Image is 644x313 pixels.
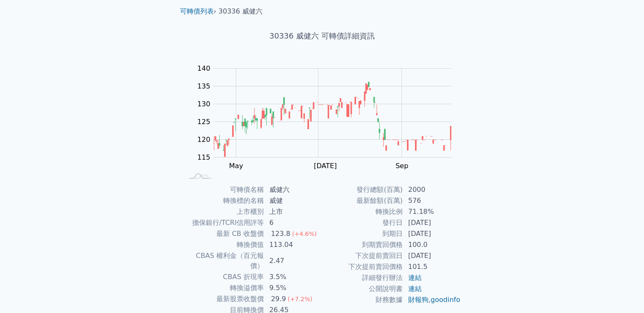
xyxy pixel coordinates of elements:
[403,294,461,305] td: ,
[183,239,264,250] td: 轉換價值
[197,100,210,108] tspan: 130
[183,217,264,228] td: 擔保銀行/TCRI信用評等
[264,206,322,217] td: 上市
[403,206,461,217] td: 71.18%
[403,184,461,195] td: 2000
[264,250,322,271] td: 2.47
[197,118,210,126] tspan: 125
[403,250,461,261] td: [DATE]
[264,195,322,206] td: 威健
[183,195,264,206] td: 轉換標的名稱
[322,283,403,294] td: 公開說明書
[264,271,322,283] td: 3.5%
[322,217,403,228] td: 發行日
[229,162,243,170] tspan: May
[322,272,403,283] td: 詳細發行辦法
[322,250,403,261] td: 下次提前賣回日
[403,195,461,206] td: 576
[322,294,403,305] td: 財務數據
[322,239,403,250] td: 到期賣回價格
[403,261,461,272] td: 101.5
[197,82,210,90] tspan: 135
[197,64,210,72] tspan: 140
[292,230,317,237] span: (+4.6%)
[403,217,461,228] td: [DATE]
[322,206,403,217] td: 轉換比例
[408,274,422,282] a: 連結
[322,261,403,272] td: 下次提前賣回價格
[264,239,322,250] td: 113.04
[183,184,264,195] td: 可轉債名稱
[322,228,403,239] td: 到期日
[403,228,461,239] td: [DATE]
[183,294,264,305] td: 最新股票收盤價
[193,64,464,170] g: Chart
[264,184,322,195] td: 威健六
[408,285,422,293] a: 連結
[314,162,337,170] tspan: [DATE]
[183,271,264,283] td: CBAS 折現率
[403,239,461,250] td: 100.0
[264,283,322,294] td: 9.5%
[183,250,264,271] td: CBAS 權利金（百元報價）
[180,6,216,17] li: ›
[183,283,264,294] td: 轉換溢價率
[431,296,460,304] a: goodinfo
[197,153,210,161] tspan: 115
[173,30,471,42] h1: 30336 威健六 可轉債詳細資訊
[183,228,264,239] td: 最新 CB 收盤價
[197,136,210,144] tspan: 120
[269,229,292,239] div: 123.8
[322,184,403,195] td: 發行總額(百萬)
[183,206,264,217] td: 上市櫃別
[180,7,214,15] a: 可轉債列表
[408,296,428,304] a: 財報狗
[395,162,408,170] tspan: Sep
[269,294,288,304] div: 29.9
[218,6,263,17] li: 30336 威健六
[322,195,403,206] td: 最新餘額(百萬)
[264,217,322,228] td: 6
[287,296,312,302] span: (+7.2%)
